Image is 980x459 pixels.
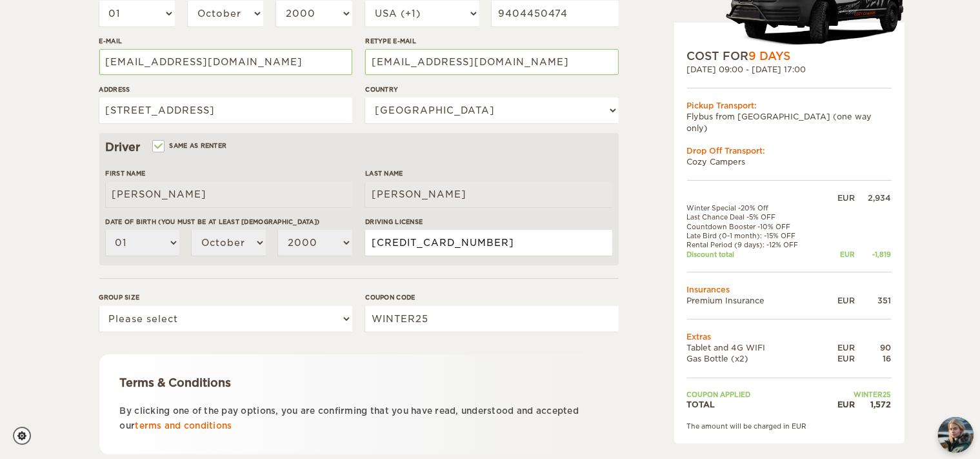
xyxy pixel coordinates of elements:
[99,85,352,94] label: Address
[687,284,892,295] td: Insurances
[687,203,825,212] td: Winter Special -20% Off
[855,353,892,364] div: 16
[855,342,892,353] div: 90
[365,85,618,94] label: Country
[687,389,825,398] td: Coupon applied
[825,399,855,410] div: EUR
[687,249,825,258] td: Discount total
[492,1,618,26] input: e.g. 1 234 567 890
[825,389,892,398] td: WINTER25
[687,422,892,431] div: The amount will be charged in EUR
[365,168,612,178] label: Last Name
[749,50,791,63] span: 9 Days
[825,353,855,364] div: EUR
[687,399,825,410] td: TOTAL
[938,417,974,453] button: chat-button
[365,36,618,46] label: Retype E-mail
[99,97,352,123] input: e.g. Street, City, Zip Code
[687,156,892,167] td: Cozy Campers
[106,181,352,207] input: e.g. William
[825,295,855,306] div: EUR
[365,49,618,75] input: e.g. example@example.com
[99,36,352,46] label: E-mail
[106,139,612,155] div: Driver
[365,292,618,302] label: Coupon code
[99,49,352,75] input: e.g. example@example.com
[687,295,825,306] td: Premium Insurance
[687,231,825,240] td: Late Bird (0-1 month): -15% OFF
[855,399,892,410] div: 1,572
[154,143,162,152] input: Same as renter
[687,240,825,249] td: Rental Period (9 days): -12% OFF
[687,342,825,353] td: Tablet and 4G WIFI
[154,139,227,152] label: Same as renter
[687,222,825,231] td: Countdown Booster -10% OFF
[687,331,892,342] td: Extras
[687,48,892,64] div: COST FOR
[825,192,855,203] div: EUR
[855,192,892,203] div: 2,934
[687,100,892,111] div: Pickup Transport:
[135,421,232,431] a: terms and conditions
[825,342,855,353] div: EUR
[365,217,612,227] label: Driving License
[120,375,598,391] div: Terms & Conditions
[120,403,598,434] p: By clicking one of the pay options, you are confirming that you have read, understood and accepte...
[855,295,892,306] div: 351
[938,417,974,453] img: Freyja at Cozy Campers
[365,230,612,256] input: e.g. 14789654B
[687,145,892,156] div: Drop Off Transport:
[365,181,612,207] input: e.g. Smith
[106,168,352,178] label: First Name
[13,427,39,445] a: Cookie settings
[687,353,825,364] td: Gas Bottle (x2)
[687,111,892,133] td: Flybus from [GEOGRAPHIC_DATA] (one way only)
[687,64,892,75] div: [DATE] 09:00 - [DATE] 17:00
[855,249,892,258] div: -1,819
[99,292,352,302] label: Group size
[687,212,825,221] td: Last Chance Deal -5% OFF
[825,249,855,258] div: EUR
[106,217,352,227] label: Date of birth (You must be at least [DEMOGRAPHIC_DATA])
